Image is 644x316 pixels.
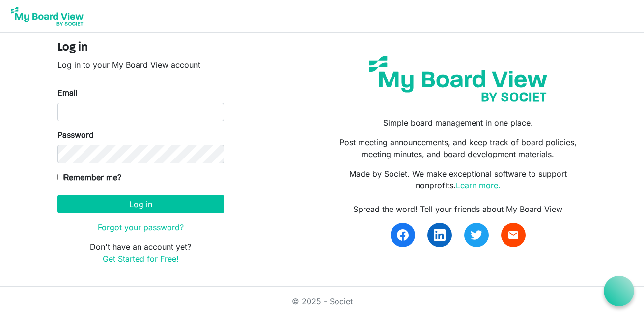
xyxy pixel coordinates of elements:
[57,195,224,213] button: Log in
[329,136,587,160] p: Post meeting announcements, and keep track of board policies, meeting minutes, and board developm...
[103,254,179,263] a: Get Started for Free!
[471,229,482,241] img: twitter.svg
[57,87,78,99] label: Email
[456,181,501,190] a: Learn more.
[57,41,224,55] h4: Log in
[57,59,224,71] p: Log in to your My Board View account
[57,241,224,264] p: Don't have an account yet?
[362,49,555,109] img: my-board-view-societ.svg
[329,168,587,191] p: Made by Societ. We make exceptional software to support nonprofits.
[397,229,409,241] img: facebook.svg
[57,174,64,180] input: Remember me?
[8,4,86,28] img: My Board View Logo
[329,203,587,215] div: Spread the word! Tell your friends about My Board View
[434,229,446,241] img: linkedin.svg
[329,117,587,129] p: Simple board management in one place.
[57,171,121,183] label: Remember me?
[98,222,184,232] a: Forgot your password?
[57,129,94,141] label: Password
[501,223,526,247] a: email
[292,296,353,306] a: © 2025 - Societ
[507,229,519,241] span: email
